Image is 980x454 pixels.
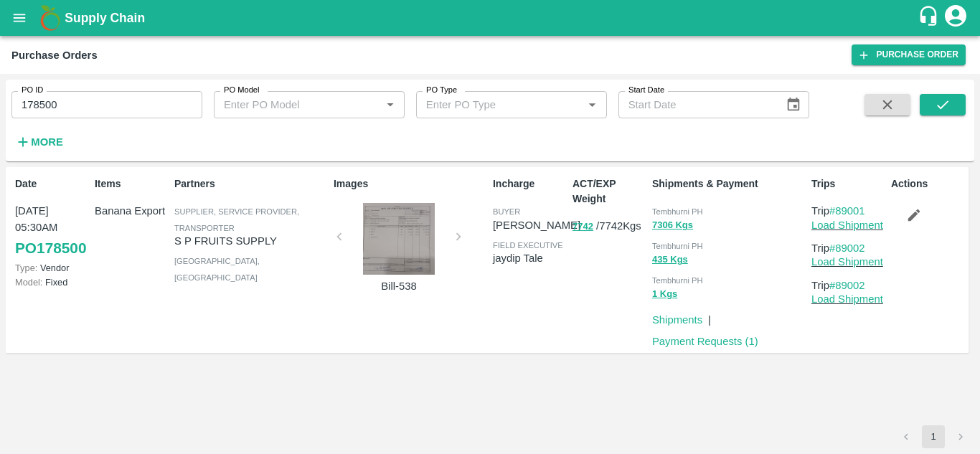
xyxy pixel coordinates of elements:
[892,425,974,448] nav: pagination navigation
[652,207,703,216] span: Tembhurni PH
[829,242,865,254] a: #89002
[811,176,885,191] p: Trips
[573,176,646,207] p: ACT/EXP Weight
[15,176,89,191] p: Date
[174,257,260,281] span: [GEOGRAPHIC_DATA] , [GEOGRAPHIC_DATA]
[3,1,36,34] button: open drawer
[15,261,89,275] p: Vendor
[943,3,969,33] div: account of current user
[22,85,43,96] label: PO ID
[218,95,358,114] input: Enter PO Model
[829,205,865,217] a: #89001
[493,207,520,216] span: buyer
[15,275,89,289] p: Fixed
[334,176,487,191] p: Images
[174,176,328,191] p: Partners
[628,85,664,96] label: Start Date
[811,203,885,219] p: Trip
[224,85,260,96] label: PO Model
[829,280,865,291] a: #89002
[426,85,457,96] label: PO Type
[420,95,560,114] input: Enter PO Type
[493,217,580,233] p: [PERSON_NAME]
[811,240,885,256] p: Trip
[65,8,918,28] a: Supply Chain
[493,176,567,191] p: Incharge
[922,425,945,448] button: page 1
[15,277,42,288] span: Model:
[174,233,328,249] p: S P FRUITS SUPPLY
[652,286,677,303] button: 1 Kgs
[31,136,63,148] strong: More
[811,256,883,268] a: Load Shipment
[15,203,89,235] p: [DATE] 05:30AM
[702,306,711,328] div: |
[780,91,807,118] button: Choose date
[573,218,646,235] p: / 7742 Kgs
[381,95,400,114] button: Open
[11,91,202,118] input: Enter PO ID
[36,4,65,32] img: logo
[65,11,145,25] b: Supply Chain
[618,91,775,118] input: Start Date
[11,130,67,154] button: More
[852,44,966,65] a: Purchase Order
[891,176,965,191] p: Actions
[652,242,703,250] span: Tembhurni PH
[11,46,98,65] div: Purchase Orders
[811,219,883,231] a: Load Shipment
[811,278,885,293] p: Trip
[15,235,86,261] a: PO178500
[493,241,563,250] span: field executive
[811,293,883,305] a: Load Shipment
[652,217,693,234] button: 7306 Kgs
[652,314,702,326] a: Shipments
[652,276,703,285] span: Tembhurni PH
[918,5,943,31] div: customer-support
[573,219,593,235] button: 7742
[174,207,299,232] span: Supplier, Service Provider, Transporter
[652,336,758,347] a: Payment Requests (1)
[652,176,806,191] p: Shipments & Payment
[583,95,601,114] button: Open
[15,263,37,273] span: Type:
[95,176,169,191] p: Items
[95,203,169,219] p: Banana Export
[345,278,453,294] p: Bill-538
[652,252,688,268] button: 435 Kgs
[493,250,567,266] p: jaydip Tale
